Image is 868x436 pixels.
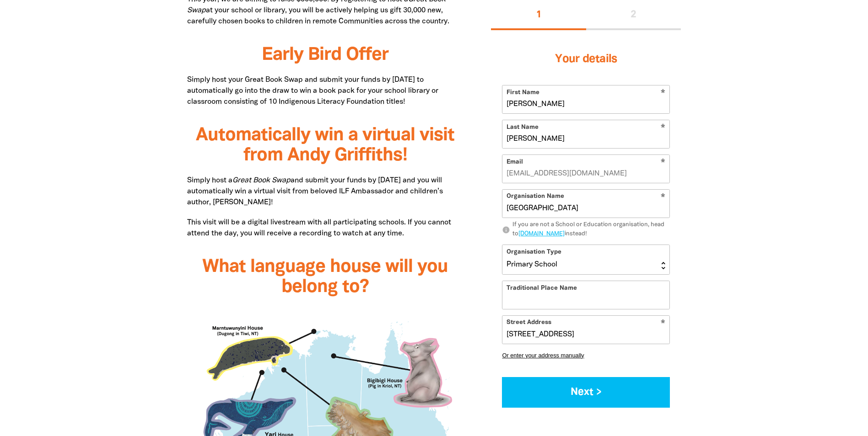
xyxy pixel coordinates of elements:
[262,47,388,64] span: Early Bird Offer
[202,259,448,296] span: What language house will you belong to?
[187,217,464,239] p: This visit will be a digital livestream with all participating schools. If you cannot attend the ...
[187,74,464,107] p: Simply host your Great Book Swap and submit your funds by [DATE] to automatically go into the dra...
[232,177,291,184] em: Great Book Swap
[502,41,670,78] h3: Your details
[491,1,586,30] button: Stage 1
[196,127,454,164] span: Automatically win a virtual visit from Andy Griffiths!
[502,352,670,359] button: Or enter your address manually
[187,175,464,208] p: Simply host a and submit your funds by [DATE] and you will automatically win a virtual visit from...
[518,231,565,237] a: [DOMAIN_NAME]
[502,226,510,234] i: info
[502,377,670,408] button: Next >
[512,221,670,239] div: If you are not a School or Education organisation, head to instead!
